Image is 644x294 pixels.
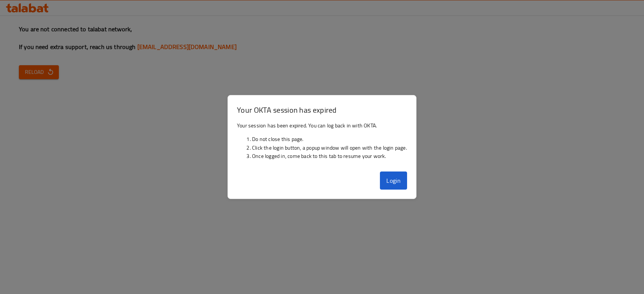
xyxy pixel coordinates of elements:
button: Login [380,171,407,190]
div: Your session has been expired. You can log back in with OKTA. [228,118,416,169]
li: Do not close this page. [252,135,407,143]
li: Click the login button, a popup window will open with the login page. [252,144,407,152]
li: Once logged in, come back to this tab to resume your work. [252,152,407,160]
h3: Your OKTA session has expired [237,104,407,115]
